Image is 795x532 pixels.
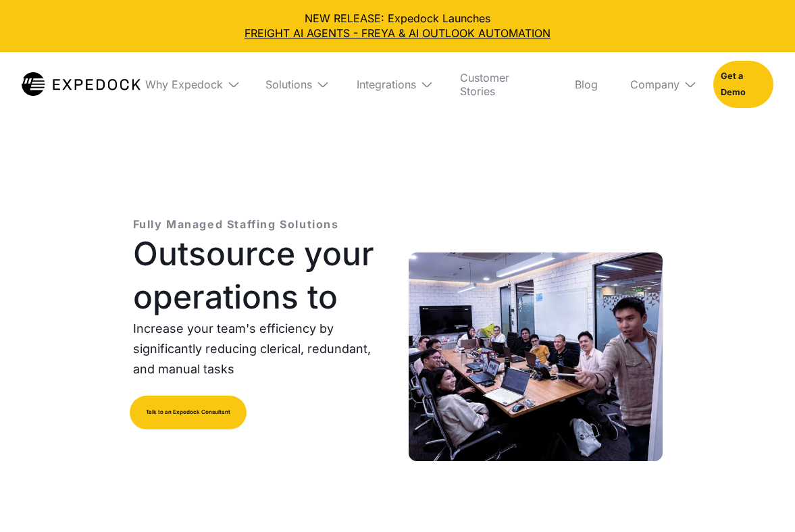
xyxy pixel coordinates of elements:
p: Fully Managed Staffing Solutions [133,216,339,232]
div: Why Expedock [134,52,244,117]
div: Integrations [346,52,438,117]
div: Company [630,78,679,91]
a: Talk to an Expedock Consultant [130,396,247,429]
div: Integrations [357,78,416,91]
div: Solutions [265,78,312,91]
a: FREIGHT AI AGENTS - FREYA & AI OUTLOOK AUTOMATION [11,26,784,41]
a: Blog [564,52,609,117]
h1: Outsource your operations to [133,232,387,319]
a: Get a Demo [713,61,773,108]
div: NEW RELEASE: Expedock Launches [11,11,784,41]
div: Solutions [255,52,335,117]
div: Company [619,52,702,117]
a: Customer Stories [449,52,553,117]
div: Why Expedock [145,78,223,91]
p: Increase your team's efficiency by significantly reducing clerical, redundant, and manual tasks [133,319,387,379]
